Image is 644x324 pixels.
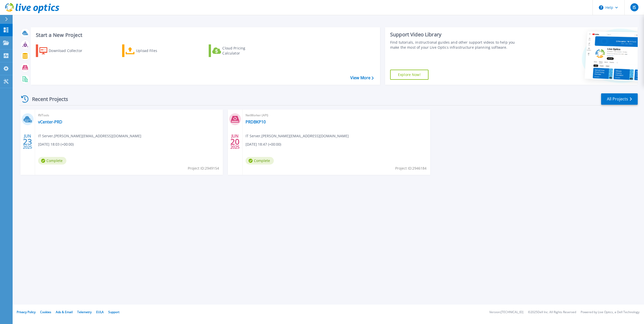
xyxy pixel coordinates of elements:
h3: Start a New Project [36,32,373,38]
div: Support Video Library [390,31,521,38]
span: NetWorker (API) [246,113,427,118]
a: View More [350,75,374,80]
span: IT Server , [PERSON_NAME][EMAIL_ADDRESS][DOMAIN_NAME] [38,133,141,139]
a: EULA [96,310,104,314]
span: Complete [246,157,274,165]
li: © 2025 Dell Inc. All Rights Reserved [528,311,576,314]
span: [DATE] 18:03 (+00:00) [38,142,74,147]
div: Cloud Pricing Calculator [222,46,263,56]
span: IT Server , [PERSON_NAME][EMAIL_ADDRESS][DOMAIN_NAME] [246,133,349,139]
a: Ads & Email [56,310,73,314]
a: PRDBKP10 [246,119,266,124]
a: Support [108,310,119,314]
div: Download Collector [49,46,89,56]
a: Cookies [40,310,51,314]
a: Cloud Pricing Calculator [209,44,265,57]
span: RVTools [38,113,220,118]
div: Recent Projects [19,93,75,105]
a: Privacy Policy [17,310,36,314]
div: Upload Files [136,46,176,56]
span: Project ID: 2946184 [395,166,426,171]
span: [DATE] 18:47 (+00:00) [246,142,281,147]
li: Version: [TECHNICAL_ID] [489,311,523,314]
div: JUN 2025 [230,132,240,151]
span: 20 [230,140,239,144]
span: Complete [38,157,66,165]
div: Find tutorials, instructional guides and other support videos to help you make the most of your L... [390,40,521,50]
a: Download Collector [36,44,92,57]
a: All Projects [601,93,638,105]
a: vCenter-PRD [38,119,62,124]
span: 23 [23,140,32,144]
li: Powered by Live Optics, a Dell Technology [581,311,639,314]
a: Upload Files [122,44,178,57]
div: JUN 2025 [23,132,32,151]
a: Explore Now! [390,70,428,80]
a: Telemetry [77,310,92,314]
span: IS [633,5,636,9]
span: Project ID: 2949154 [188,166,219,171]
